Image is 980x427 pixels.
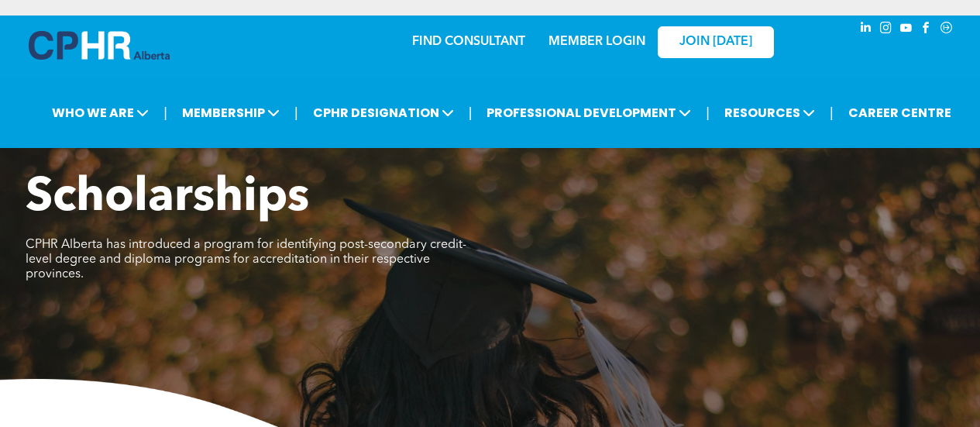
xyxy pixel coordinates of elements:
[844,98,956,127] a: CAREER CENTRE
[308,98,459,127] span: CPHR DESIGNATION
[938,19,955,40] a: Social network
[878,19,895,40] a: instagram
[720,98,820,127] span: RESOURCES
[29,31,170,60] img: A blue and white logo for cp alberta
[918,19,935,40] a: facebook
[412,36,525,48] a: FIND CONSULTANT
[26,175,309,222] span: Scholarships
[177,98,284,127] span: MEMBERSHIP
[858,19,875,40] a: linkedin
[830,97,834,129] li: |
[469,97,473,129] li: |
[482,98,696,127] span: PROFESSIONAL DEVELOPMENT
[679,35,752,50] span: JOIN [DATE]
[706,97,710,129] li: |
[26,239,466,281] span: CPHR Alberta has introduced a program for identifying post-secondary credit-level degree and dipl...
[163,97,167,129] li: |
[898,19,915,40] a: youtube
[47,98,153,127] span: WHO WE ARE
[294,97,298,129] li: |
[658,26,774,58] a: JOIN [DATE]
[548,36,645,48] a: MEMBER LOGIN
